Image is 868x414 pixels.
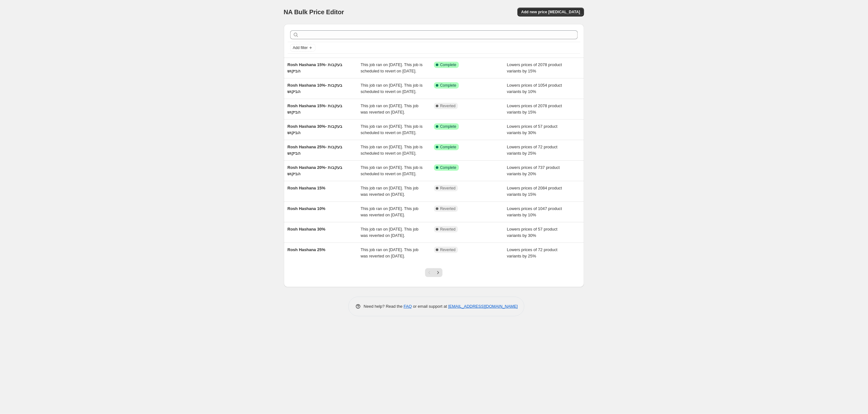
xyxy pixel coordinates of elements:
span: This job ran on [DATE]. This job was reverted on [DATE]. [361,186,419,197]
span: This job ran on [DATE]. This job was reverted on [DATE]. [361,227,419,238]
span: Need help? Read the [364,304,404,309]
span: Lowers prices of 2078 product variants by 15% [507,62,562,73]
span: This job ran on [DATE]. This job is scheduled to revert on [DATE]. [361,165,423,176]
span: Lowers prices of 737 product variants by 20% [507,165,560,176]
span: Lowers prices of 57 product variants by 30% [507,227,558,238]
span: Complete [440,124,456,129]
span: Rosh Hashana 25% [288,247,326,252]
span: Reverted [440,247,456,252]
span: This job ran on [DATE]. This job was reverted on [DATE]. [361,247,419,258]
span: Lowers prices of 2084 product variants by 15% [507,186,562,197]
span: Reverted [440,206,456,211]
span: Lowers prices of 57 product variants by 30% [507,124,558,135]
span: Complete [440,62,456,67]
button: Next [434,268,443,277]
span: Rosh Hashana 15%- בעקבות הביקוש [288,103,343,114]
span: This job ran on [DATE]. This job is scheduled to revert on [DATE]. [361,62,423,73]
span: This job ran on [DATE]. This job is scheduled to revert on [DATE]. [361,145,423,156]
span: Lowers prices of 72 product variants by 25% [507,247,558,258]
span: NA Bulk Price Editor [284,9,344,15]
span: This job ran on [DATE]. This job was reverted on [DATE]. [361,206,419,217]
span: Reverted [440,227,456,232]
span: Rosh Hashana 25%- בעקבות הביקוש [288,145,343,156]
span: Complete [440,165,456,170]
button: Add filter [290,44,315,52]
span: Reverted [440,186,456,191]
span: Lowers prices of 1047 product variants by 10% [507,206,562,217]
span: Lowers prices of 2078 product variants by 15% [507,103,562,114]
span: Rosh Hashana 15% [288,186,326,190]
span: Lowers prices of 72 product variants by 25% [507,145,558,156]
span: Rosh Hashana 20%- בעקבות הביקוש [288,165,343,176]
span: Lowers prices of 1054 product variants by 10% [507,83,562,94]
span: Rosh Hashana 30% [288,227,326,232]
button: Add new price [MEDICAL_DATA] [517,8,584,16]
span: Complete [440,83,456,88]
span: Reverted [440,103,456,108]
span: Complete [440,145,456,150]
span: Add new price [MEDICAL_DATA] [521,9,580,15]
span: Rosh Hashana 10%- בעקבות הביקוש [288,83,343,94]
nav: Pagination [425,268,443,277]
a: [EMAIL_ADDRESS][DOMAIN_NAME] [448,304,518,309]
span: This job ran on [DATE]. This job is scheduled to revert on [DATE]. [361,83,423,94]
span: Rosh Hashana 30%- בעקבות הביקוש [288,124,343,135]
span: Rosh Hashana 15%- בעקבות הביקוש [288,62,343,73]
span: or email support at [412,304,448,309]
a: FAQ [404,304,412,309]
span: Add filter [293,45,308,50]
span: This job ran on [DATE]. This job is scheduled to revert on [DATE]. [361,124,423,135]
span: Rosh Hashana 10% [288,206,326,211]
span: This job ran on [DATE]. This job was reverted on [DATE]. [361,103,419,114]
